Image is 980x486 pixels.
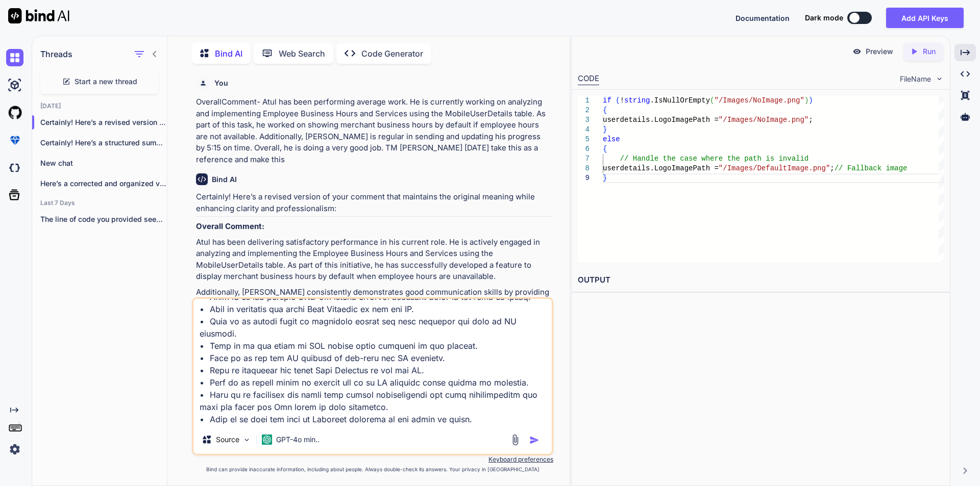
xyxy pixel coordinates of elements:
[196,237,551,283] p: Atul has been delivering satisfactory performance in his current role. He is actively engaged in ...
[603,125,607,134] span: }
[736,13,790,23] button: Documentation
[75,76,137,87] span: Start a new thread
[6,76,23,94] img: ai-studio
[808,116,813,124] span: ;
[192,455,553,464] p: Keyboard preferences
[710,96,714,105] span: (
[214,78,228,88] h6: You
[714,96,804,105] span: "/Images/NoImage.png"
[216,434,239,445] p: Source
[578,173,590,183] div: 9
[509,434,521,446] img: attachment
[40,178,167,189] p: Here’s a corrected and organized version...
[361,47,423,60] p: Code Generator
[866,46,893,57] p: Preview
[32,102,167,110] h2: [DATE]
[242,436,251,444] img: Pick Models
[193,299,552,425] textarea: Lore ip dolorsita con adipi el sed doeius te inci utlabo etdolorem aliq enima minim venia. • Quis...
[40,138,167,148] p: Certainly! Here’s a structured summary o...
[572,268,950,292] h2: OUTPUT
[578,73,599,85] div: CODE
[620,155,808,163] span: // Handle the case where the path is invalid
[578,96,590,106] div: 1
[6,441,23,458] img: settings
[215,47,242,60] p: Bind AI
[529,435,540,445] img: icon
[620,96,624,105] span: !
[603,164,719,172] span: userdetails.LogoImagePath =
[6,159,23,176] img: darkCloudIdeIcon
[212,174,237,185] h6: Bind AI
[578,135,590,144] div: 5
[808,96,813,105] span: )
[262,434,272,445] img: GPT-4o mini
[624,96,650,105] span: string
[6,132,23,149] img: premium
[603,96,611,105] span: if
[603,145,607,153] span: {
[834,164,907,172] span: // Fallback image
[650,96,710,105] span: .IsNullOrEmpty
[718,164,829,172] span: "/Images/DefaultImage.png"
[923,46,936,57] p: Run
[32,199,167,207] h2: Last 7 Days
[736,14,790,22] span: Documentation
[578,106,590,115] div: 2
[196,96,551,165] p: OverallComment- Atul has been performing average work. He is currently working on analyzing and i...
[900,74,931,84] span: FileName
[935,74,944,83] img: chevron down
[804,96,808,105] span: )
[40,117,167,127] p: Certainly! Here’s a revised version of y...
[603,116,719,124] span: userdetails.LogoImagePath =
[852,47,862,56] img: preview
[192,466,553,473] p: Bind can provide inaccurate information, including about people. Always double-check its answers....
[40,214,167,224] p: The line of code you provided seems to b...
[8,8,69,23] img: Bind AI
[6,104,23,121] img: githubLight
[578,125,590,135] div: 4
[830,164,834,172] span: ;
[616,96,620,105] span: (
[886,8,964,28] button: Add API Keys
[578,154,590,164] div: 7
[578,115,590,125] div: 3
[603,106,607,114] span: {
[805,13,843,23] span: Dark mode
[6,49,23,66] img: chat
[196,221,264,231] strong: Overall Comment:
[718,116,808,124] span: "/Images/NoImage.png"
[279,47,325,60] p: Web Search
[578,144,590,154] div: 6
[40,48,72,60] h1: Threads
[40,158,167,168] p: New chat
[196,287,551,310] p: Additionally, [PERSON_NAME] consistently demonstrates good communication skills by providing time...
[196,191,551,214] p: Certainly! Here’s a revised version of your comment that maintains the original meaning while enh...
[603,174,607,182] span: }
[578,164,590,173] div: 8
[603,135,620,143] span: else
[276,434,320,445] p: GPT-4o min..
